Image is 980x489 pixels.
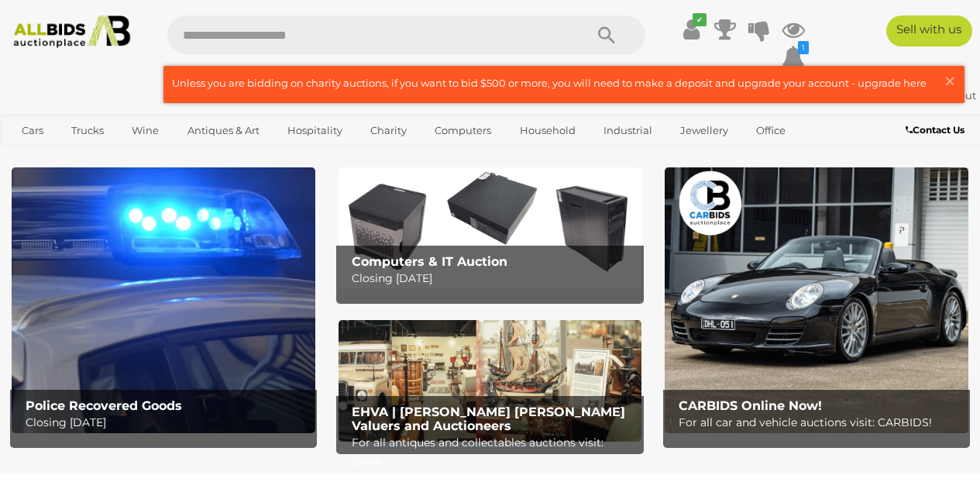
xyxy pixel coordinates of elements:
[12,143,64,169] a: Sports
[122,118,169,143] a: Wine
[26,398,182,413] b: Police Recovered Goods
[906,122,968,139] a: Contact Us
[693,13,707,26] i: ✔
[12,167,315,433] a: Police Recovered Goods Police Recovered Goods Closing [DATE]
[679,413,962,432] p: For all car and vehicle auctions visit: CARBIDS!
[943,66,957,96] span: ×
[339,167,642,289] img: Computers & IT Auction
[26,413,309,432] p: Closing [DATE]
[7,15,136,48] img: Allbids.com.au
[352,269,635,288] p: Closing [DATE]
[12,118,53,143] a: Cars
[425,118,501,143] a: Computers
[906,124,965,136] b: Contact Us
[746,118,796,143] a: Office
[352,433,635,472] p: For all antiques and collectables auctions visit: EHVA
[593,118,662,143] a: Industrial
[665,167,968,433] a: CARBIDS Online Now! CARBIDS Online Now! For all car and vehicle auctions visit: CARBIDS!
[339,320,642,442] img: EHVA | Evans Hastings Valuers and Auctioneers
[352,254,507,269] b: Computers & IT Auction
[679,398,822,413] b: CARBIDS Online Now!
[782,43,805,71] a: 1
[798,41,809,54] i: 1
[360,118,417,143] a: Charity
[665,167,968,433] img: CARBIDS Online Now!
[177,118,270,143] a: Antiques & Art
[886,15,972,46] a: Sell with us
[510,118,586,143] a: Household
[339,320,642,442] a: EHVA | Evans Hastings Valuers and Auctioneers EHVA | [PERSON_NAME] [PERSON_NAME] Valuers and Auct...
[71,143,201,169] a: [GEOGRAPHIC_DATA]
[568,15,645,54] button: Search
[352,405,625,433] b: EHVA | [PERSON_NAME] [PERSON_NAME] Valuers and Auctioneers
[339,167,642,289] a: Computers & IT Auction Computers & IT Auction Closing [DATE]
[61,118,114,143] a: Trucks
[277,118,352,143] a: Hospitality
[670,118,738,143] a: Jewellery
[12,167,315,433] img: Police Recovered Goods
[679,15,703,43] a: ✔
